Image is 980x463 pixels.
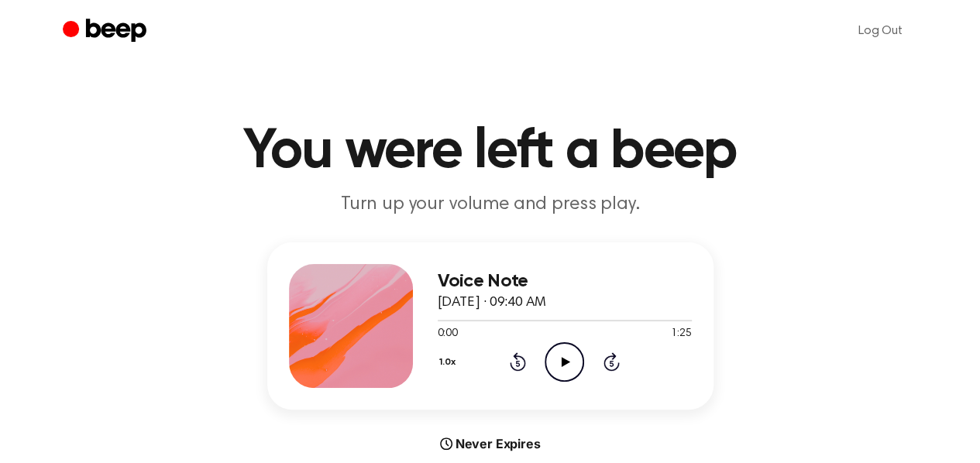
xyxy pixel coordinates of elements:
button: 1.0x [438,349,462,376]
span: 0:00 [438,326,458,342]
p: Turn up your volume and press play. [193,192,788,218]
h3: Voice Note [438,271,692,292]
div: Never Expires [267,434,714,453]
span: [DATE] · 09:40 AM [438,296,546,310]
a: Log Out [843,12,918,50]
h1: You were left a beep [94,124,887,180]
span: 1:25 [671,326,691,342]
a: Beep [63,16,150,46]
